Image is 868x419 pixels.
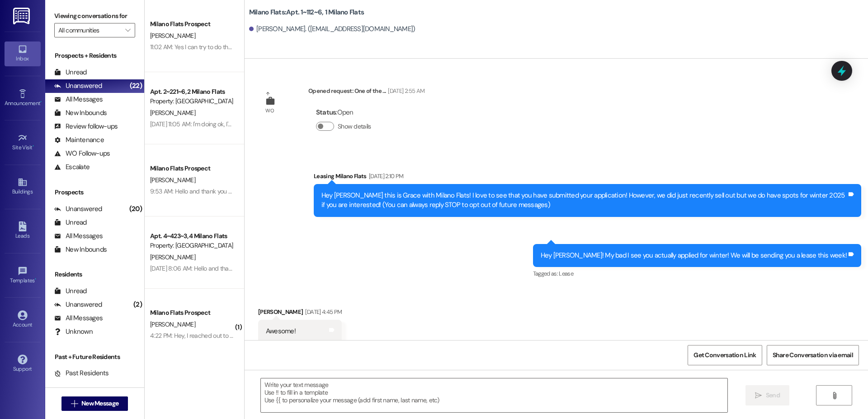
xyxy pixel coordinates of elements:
div: Unread [54,286,87,296]
div: Past + Future Residents [45,352,144,362]
label: Viewing conversations for [54,9,135,23]
span: Send [766,391,780,400]
i:  [831,392,838,399]
span: • [33,143,34,149]
div: Escalate [54,162,90,172]
div: [DATE] 2:55 AM [386,86,425,96]
div: Unanswered [54,300,102,309]
div: Hey [PERSON_NAME]! My bad I see you actually applied for winter! We will be sending you a lease t... [541,251,847,260]
div: Hey [PERSON_NAME] this is Grace with Milano Flats! I love to see that you have submitted your app... [321,191,847,210]
div: 4:22 PM: Hey, I reached out to mentoring and they said other mentors live at [GEOGRAPHIC_DATA] an... [150,332,616,340]
span: [PERSON_NAME] [150,253,195,261]
a: Templates • [5,263,41,288]
div: Property: [GEOGRAPHIC_DATA] Flats [150,97,234,106]
b: Status [316,108,336,117]
div: All Messages [54,231,103,241]
div: : Open [316,106,375,120]
div: Past Residents [54,368,109,378]
span: Get Conversation Link [693,350,756,360]
div: Apt. 2~221~6, 2 Milano Flats [150,87,234,97]
i:  [755,392,762,399]
b: Milano Flats: Apt. 1~112~6, 1 Milano Flats [249,8,364,17]
div: Unanswered [54,81,102,91]
div: Maintenance [54,135,104,145]
div: [DATE] 4:45 PM [303,307,342,317]
div: Residents [45,270,144,279]
button: Get Conversation Link [688,345,762,365]
div: [PERSON_NAME] [258,307,342,320]
span: Lease [559,270,573,277]
div: Property: [GEOGRAPHIC_DATA] Flats [150,241,234,250]
div: Review follow-ups [54,122,118,131]
div: All Messages [54,313,103,323]
div: [DATE] 2:10 PM [367,171,404,181]
div: Opened request: One of the ... [308,86,425,99]
div: WO Follow-ups [54,149,110,158]
div: New Inbounds [54,108,107,118]
div: Milano Flats Prospect [150,19,234,29]
button: Share Conversation via email [767,345,859,365]
span: [PERSON_NAME] [150,32,195,40]
a: Inbox [5,41,41,66]
span: [PERSON_NAME] [150,320,195,328]
div: WO [265,106,274,115]
div: New Inbounds [54,245,107,254]
a: Buildings [5,175,41,199]
div: 11:02 AM: Yes I can try to do that!! [150,43,236,51]
span: Share Conversation via email [773,350,853,360]
div: Awesome! [266,327,296,336]
button: New Message [61,396,128,411]
button: Send [745,385,789,405]
div: Leasing Milano Flats [314,171,861,184]
input: All communities [58,23,121,37]
span: • [35,276,36,282]
i:  [125,27,130,34]
a: Support [5,352,41,376]
div: Milano Flats Prospect [150,164,234,173]
div: (22) [127,79,144,93]
div: (2) [131,298,144,312]
a: Account [5,308,41,332]
div: [DATE] 11:05 AM: I'm doing ok, I've just been having a really tough time with anxiety [150,120,361,128]
div: Unread [54,68,87,77]
i:  [71,400,78,407]
div: All Messages [54,95,103,104]
div: Unknown [54,327,93,336]
div: 9:53 AM: Hello and thank you for contacting Milano Flats. You have reached us after hours. Our te... [150,187,719,195]
div: [PERSON_NAME]. ([EMAIL_ADDRESS][DOMAIN_NAME]) [249,24,415,34]
div: Apt. 4~423~3, 4 Milano Flats [150,231,234,241]
label: Show details [338,122,371,131]
div: Prospects [45,188,144,197]
span: New Message [81,399,118,408]
div: [DATE] 8:06 AM: Hello and thank you for contacting Milano Flats. You have reached us after hours.... [150,264,738,272]
div: Tagged as: [533,267,862,280]
div: Unanswered [54,204,102,214]
a: Site Visit • [5,130,41,155]
div: Prospects + Residents [45,51,144,60]
img: ResiDesk Logo [13,8,32,24]
div: (20) [127,202,144,216]
div: Unread [54,218,87,227]
div: Milano Flats Prospect [150,308,234,318]
span: • [40,99,42,105]
span: [PERSON_NAME] [150,176,195,184]
span: [PERSON_NAME] [150,109,195,117]
a: Leads [5,219,41,243]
